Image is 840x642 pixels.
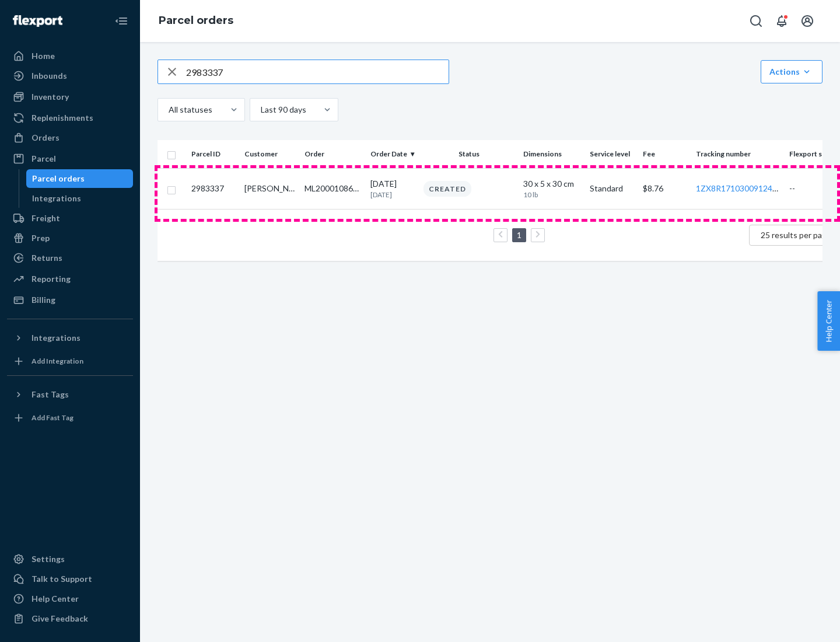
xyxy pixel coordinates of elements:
[32,193,81,204] div: Integrations
[7,249,133,267] a: Returns
[7,329,133,347] button: Integrations
[32,173,85,184] div: Parcel orders
[370,190,414,200] p: [DATE]
[304,183,362,194] div: ML200010864388N
[32,50,55,62] div: Home
[817,291,840,351] button: Help Center
[32,273,71,285] div: Reporting
[240,140,299,168] th: Customer
[32,553,65,565] div: Settings
[7,209,133,228] a: Freight
[191,183,235,194] p: 2983337
[638,140,691,168] th: Fee
[260,104,261,116] input: Last 90 days
[761,60,822,83] button: Actions
[32,356,83,366] div: Add Integration
[643,183,687,194] p: $ 8.76
[7,409,133,427] a: Add Fast Tag
[244,183,295,194] div: [PERSON_NAME]
[32,252,62,264] div: Returns
[519,140,585,168] th: Dimensions
[13,15,62,27] img: Flexport logo
[7,67,133,85] a: Inbounds
[26,169,134,188] a: Parcel orders
[32,332,80,344] div: Integrations
[7,128,133,147] a: Orders
[7,109,133,127] a: Replenishments
[7,352,133,371] a: Add Integration
[159,14,233,27] a: Parcel orders
[32,593,79,605] div: Help Center
[167,104,169,116] input: All statuses
[32,389,69,400] div: Fast Tags
[523,190,558,200] p: 10 lb
[696,183,782,193] a: 1ZX8R1710300912493
[32,212,60,224] div: Freight
[32,91,69,103] div: Inventory
[32,294,55,306] div: Billing
[419,140,519,168] th: Status
[7,229,133,247] a: Prep
[523,178,580,190] div: 30 x 5 x 30 cm
[770,9,793,33] button: Open notifications
[366,140,419,168] th: Order Date
[32,413,73,423] div: Add Fast Tag
[32,70,67,82] div: Inbounds
[300,140,366,168] th: Order
[7,270,133,288] a: Reporting
[514,230,524,240] a: Page 1 is your current page
[32,132,60,144] div: Orders
[7,609,133,628] button: Give Feedback
[7,570,133,588] a: Talk to Support
[32,613,88,624] div: Give Feedback
[186,60,449,83] input: Search parcels
[370,178,414,190] p: [DATE]
[7,291,133,309] a: Billing
[7,149,133,168] a: Parcel
[744,9,768,33] button: Open Search Box
[26,189,134,208] a: Integrations
[32,232,50,244] div: Prep
[32,573,92,585] div: Talk to Support
[7,88,133,106] a: Inventory
[7,385,133,404] button: Fast Tags
[796,9,819,33] button: Open account menu
[761,230,831,240] span: 25 results per page
[187,140,240,168] th: Parcel ID
[590,183,633,194] p: Standard
[585,140,638,168] th: Service level
[691,140,784,168] th: Tracking number
[149,4,243,38] ol: breadcrumbs
[423,181,471,197] div: Created
[110,9,133,33] button: Close Navigation
[32,153,56,165] div: Parcel
[769,66,814,78] div: Actions
[32,112,93,124] div: Replenishments
[7,47,133,65] a: Home
[7,550,133,568] a: Settings
[7,589,133,608] a: Help Center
